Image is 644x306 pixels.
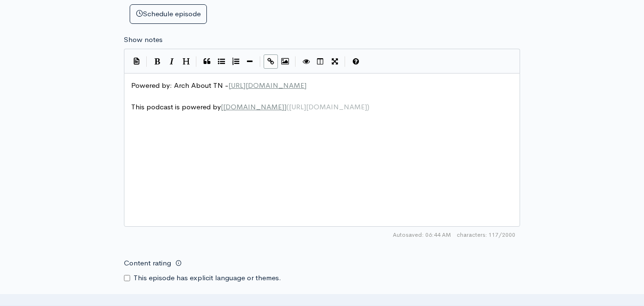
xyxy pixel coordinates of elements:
button: Toggle Preview [299,54,313,69]
i: | [146,56,147,67]
span: [URL][DOMAIN_NAME] [228,81,307,90]
button: Insert Show Notes Template [129,53,143,68]
button: Italic [164,54,179,69]
i: | [295,56,296,67]
i: | [345,56,346,67]
span: [URL][DOMAIN_NAME] [289,102,367,111]
button: Numbered List [228,54,243,69]
button: Markdown Guide [348,54,363,69]
span: Powered by: Arch About TN - [131,81,307,90]
span: This podcast is powered by [131,102,369,111]
label: This episode has explicit language or themes. [133,273,281,284]
button: Heading [179,54,193,69]
span: Autosaved: 06:44 AM [393,231,451,239]
button: Insert Horizontal Line [243,54,257,69]
span: ( [286,102,289,111]
button: Insert Image [278,54,292,69]
span: ) [367,102,369,111]
span: [ [221,102,223,111]
button: Quote [200,54,214,69]
span: 117/2000 [457,231,515,239]
i: | [260,56,261,67]
label: Show notes [124,34,163,45]
label: Content rating [124,253,171,273]
button: Bold [150,54,164,69]
button: Toggle Side by Side [313,54,327,69]
span: ] [284,102,286,111]
i: | [196,56,197,67]
button: Schedule episode [130,4,207,24]
button: Create Link [264,54,278,69]
button: Generic List [214,54,228,69]
button: Toggle Fullscreen [327,54,342,69]
span: [DOMAIN_NAME] [223,102,284,111]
